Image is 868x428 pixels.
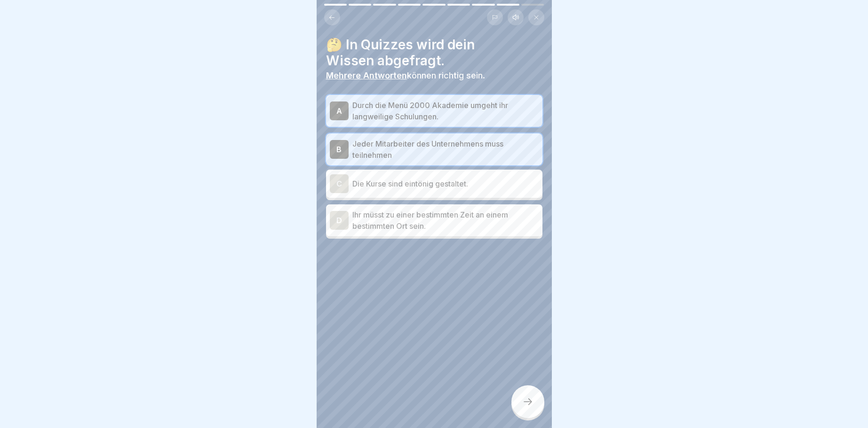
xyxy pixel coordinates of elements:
[330,174,349,193] div: C
[330,101,349,120] div: A
[330,211,349,230] div: D
[352,209,539,232] p: Ihr müsst zu einer bestimmten Zeit an einem bestimmten Ort sein.
[352,100,539,122] p: Durch die Menü 2000 Akademie umgeht ihr langweilige Schulungen.
[326,70,407,80] b: Mehrere Antworten
[326,70,542,81] p: können richtig sein.
[352,138,539,161] p: Jeder Mitarbeiter des Unternehmens muss teilnehmen
[352,178,539,189] p: Die Kurse sind eintönig gestaltet.
[330,140,349,159] div: B
[326,37,542,69] h4: 🤔 In Quizzes wird dein Wissen abgefragt.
